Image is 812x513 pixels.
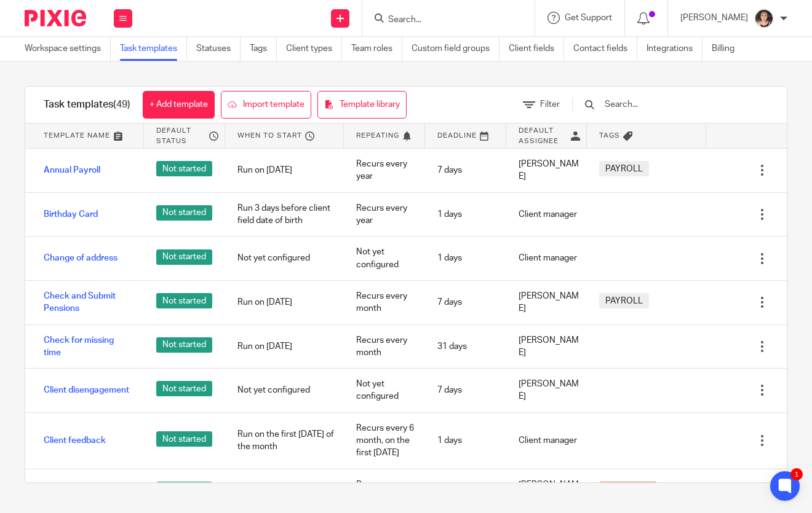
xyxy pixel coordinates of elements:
[156,381,212,396] span: Not started
[425,243,506,273] div: 1 days
[156,337,212,353] span: Not started
[506,425,587,456] div: Client manager
[506,149,587,192] div: [PERSON_NAME]
[506,243,587,273] div: Client manager
[344,193,425,237] div: Recurs every year
[286,37,342,61] a: Client types
[344,325,425,369] div: Recurs every month
[647,37,703,61] a: Integrations
[156,125,206,146] span: Default status
[344,369,425,412] div: Not yet configured
[44,434,106,447] a: Client feedback
[225,243,344,273] div: Not yet configured
[506,325,587,369] div: [PERSON_NAME]
[605,295,643,307] span: PAYROLL
[351,37,402,61] a: Team roles
[506,369,587,412] div: [PERSON_NAME]
[44,384,129,396] a: Client disengagement
[156,431,212,447] span: Not started
[425,287,506,318] div: 7 days
[25,10,86,26] img: Pixie
[225,419,344,463] div: Run on the first [DATE] of the month
[573,37,637,61] a: Contact fields
[344,281,425,324] div: Recurs every month
[506,199,587,230] div: Client manager
[156,249,212,265] span: Not started
[221,91,311,119] a: Import template
[425,375,506,405] div: 7 days
[387,15,498,26] input: Search
[196,37,241,61] a: Statuses
[344,413,425,469] div: Recurs every 6 month, on the first [DATE]
[509,37,564,61] a: Client fields
[425,425,506,456] div: 1 days
[156,293,212,308] span: Not started
[44,252,117,264] a: Change of address
[44,130,110,141] span: Template name
[250,37,277,61] a: Tags
[425,476,506,506] div: 4 weeks
[344,149,425,192] div: Recurs every year
[25,37,111,61] a: Workspace settings
[540,100,560,109] span: Filter
[225,155,344,186] div: Run on [DATE]
[599,130,620,141] span: Tags
[356,130,399,141] span: Repeating
[425,331,506,362] div: 31 days
[605,163,643,175] span: PAYROLL
[712,37,744,61] a: Billing
[506,281,587,324] div: [PERSON_NAME]
[44,290,132,315] a: Check and Submit Pensions
[44,208,98,221] a: Birthday Card
[156,161,212,176] span: Not started
[225,287,344,318] div: Run on [DATE]
[44,98,130,111] h1: Task templates
[680,12,748,24] p: [PERSON_NAME]
[754,9,774,28] img: 324535E6-56EA-408B-A48B-13C02EA99B5D.jpeg
[317,91,407,119] a: Template library
[113,100,130,109] span: (49)
[437,130,477,141] span: Deadline
[425,199,506,230] div: 1 days
[143,91,215,119] a: + Add template
[225,375,344,405] div: Not yet configured
[519,125,568,146] span: Default assignee
[344,469,425,513] div: Recurs every year
[425,155,506,186] div: 7 days
[156,482,212,497] span: Not started
[44,334,132,359] a: Check for missing time
[120,37,187,61] a: Task templates
[565,14,612,22] span: Get Support
[412,37,500,61] a: Custom field groups
[506,469,587,513] div: [PERSON_NAME]
[225,476,344,506] div: Run on [DATE]
[225,193,344,237] div: Run 3 days before client field date of birth
[237,130,302,141] span: When to start
[603,98,747,111] input: Search...
[344,237,425,280] div: Not yet configured
[44,164,100,176] a: Annual Payroll
[790,468,803,480] div: 1
[225,331,344,362] div: Run on [DATE]
[156,205,212,221] span: Not started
